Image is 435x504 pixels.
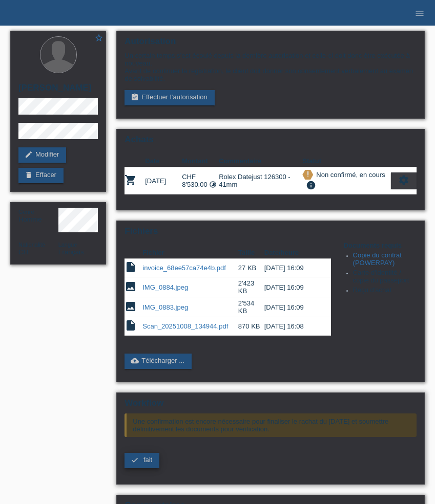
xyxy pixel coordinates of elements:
[125,300,137,313] i: image
[18,242,45,248] span: Nationalité
[125,90,214,105] a: assignment_turned_inEffectuer l’autorisation
[143,456,152,464] span: fait
[94,33,103,44] a: star_border
[313,169,385,180] div: Non confirmé, en cours
[142,283,188,291] a: IMG_0884.jpeg
[18,209,34,215] span: Genre
[238,247,264,259] th: Taille
[302,155,391,167] th: Statut
[125,354,192,369] a: cloud_uploadTélécharger ...
[125,413,417,437] div: Une confirmation est encore nécessaire pour finaliser le rachat du [DATE] et soumettre définitive...
[94,33,103,42] i: star_border
[142,264,226,272] a: invoice_68ee57ca74e4b.pdf
[238,297,264,317] td: 2'534 KB
[125,261,137,273] i: insert_drive_file
[353,251,402,267] a: Copie du contrat (POWERPAY)
[409,10,430,16] a: menu
[264,259,317,277] td: [DATE] 16:09
[238,277,264,297] td: 2'423 KB
[264,297,317,317] td: [DATE] 16:09
[398,174,409,186] i: settings
[18,83,98,98] h2: [PERSON_NAME]
[305,180,317,190] i: info
[58,248,84,256] span: Français
[125,319,137,332] i: insert_drive_file
[219,167,302,194] td: Rolex Datejust 126300 - 41mm
[125,398,417,413] h2: Workflow
[25,171,33,179] i: delete
[304,170,312,178] i: priority_high
[238,317,264,336] td: 870 KB
[25,150,33,159] i: edit
[142,247,238,259] th: Fichier
[264,317,317,336] td: [DATE] 16:08
[131,357,139,365] i: cloud_upload
[209,181,217,188] i: Taux fixes (48 versements)
[125,280,137,293] i: image
[219,155,302,167] th: Commentaire
[131,456,139,464] i: check
[18,208,58,223] div: Homme
[18,168,64,183] a: deleteEffacer
[415,8,425,18] i: menu
[142,322,228,330] a: Scan_20251008_134944.pdf
[58,242,77,248] span: Langue
[142,303,188,311] a: IMG_0883.jpeg
[125,52,417,82] div: Un certain temps s’est écoulé depuis la dernière autorisation et celle-ci doit donc être exécutée...
[344,242,417,249] h4: Documents requis
[125,453,159,468] a: check fait
[125,135,417,150] h2: Achats
[353,286,417,296] li: Reçu d'achat
[182,155,219,167] th: Montant
[18,248,28,256] span: Suisse
[145,155,182,167] th: Date
[264,277,317,297] td: [DATE] 16:09
[238,259,264,277] td: 27 KB
[353,269,417,286] li: Carte d'identité / copie du passeport
[145,167,182,194] td: [DATE]
[18,147,66,163] a: editModifier
[125,174,137,186] i: POSP00028453
[125,36,417,52] h2: Autorisation
[182,167,219,194] td: CHF 8'530.00
[264,247,317,259] th: Date/heure
[125,226,417,242] h2: Fichiers
[131,93,139,101] i: assignment_turned_in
